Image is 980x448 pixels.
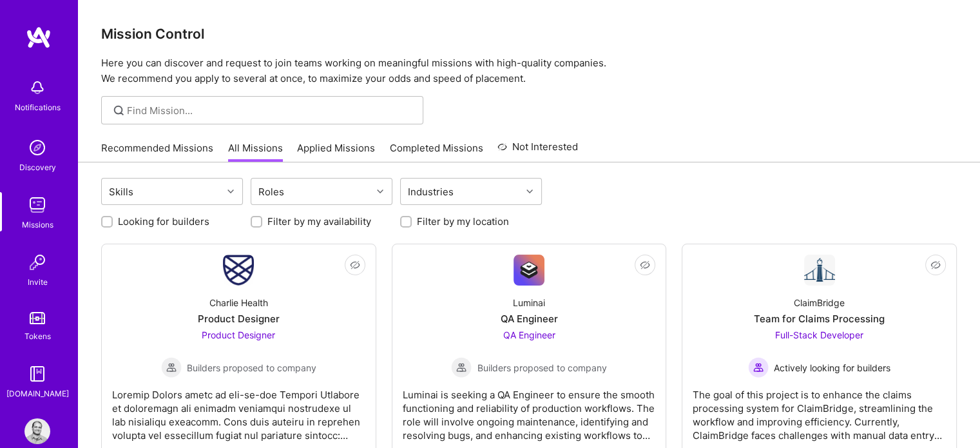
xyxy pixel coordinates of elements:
a: Company LogoClaimBridgeTeam for Claims ProcessingFull-Stack Developer Actively looking for builde... [693,255,946,445]
label: Filter by my availability [267,215,371,228]
label: Filter by my location [417,215,509,228]
div: Luminai [513,296,545,309]
img: Company Logo [223,255,254,286]
img: Invite [24,249,50,275]
div: Discovery [19,161,56,174]
a: Company LogoCharlie HealthProduct DesignerProduct Designer Builders proposed to companyBuilders p... [112,255,365,445]
i: icon EyeClosed [350,260,360,270]
div: Product Designer [198,312,280,326]
a: Company LogoLuminaiQA EngineerQA Engineer Builders proposed to companyBuilders proposed to compan... [403,255,656,445]
input: Find Mission... [127,104,414,117]
div: Loremip Dolors ametc ad eli-se-doe Tempori Utlabore et doloremagn ali enimadm veniamqui nostrudex... [112,378,365,442]
div: Tokens [24,329,51,343]
i: icon Chevron [227,188,234,195]
span: Actively looking for builders [774,361,890,375]
i: icon EyeClosed [640,260,650,270]
div: Team for Claims Processing [754,312,885,326]
div: Skills [106,182,137,201]
p: Here you can discover and request to join teams working on meaningful missions with high-quality ... [101,55,957,86]
span: Full-Stack Developer [775,329,863,340]
a: Recommended Missions [101,141,213,162]
a: All Missions [228,141,283,162]
img: logo [26,26,52,49]
div: The goal of this project is to enhance the claims processing system for ClaimBridge, streamlining... [693,378,946,442]
div: Luminai is seeking a QA Engineer to ensure the smooth functioning and reliability of production w... [403,378,656,442]
span: Product Designer [202,329,275,340]
div: QA Engineer [500,312,557,326]
img: guide book [24,361,50,387]
div: Charlie Health [209,296,268,309]
img: User Avatar [24,418,50,444]
div: Invite [28,275,48,289]
div: Notifications [15,101,61,114]
img: teamwork [24,192,50,218]
div: ClaimBridge [794,296,845,309]
h3: Mission Control [101,26,957,42]
img: Company Logo [804,255,835,286]
img: tokens [30,312,45,324]
img: Builders proposed to company [161,357,182,378]
a: Completed Missions [390,141,483,162]
img: bell [24,75,50,101]
i: icon Chevron [526,188,533,195]
label: Looking for builders [118,215,209,228]
img: Actively looking for builders [748,357,769,378]
div: Missions [22,218,53,231]
span: QA Engineer [503,329,555,340]
div: [DOMAIN_NAME] [6,387,69,400]
img: discovery [24,135,50,161]
a: User Avatar [21,418,53,444]
span: Builders proposed to company [477,361,606,375]
a: Not Interested [497,139,578,162]
div: Roles [255,182,287,201]
div: Industries [405,182,457,201]
img: Builders proposed to company [451,357,472,378]
span: Builders proposed to company [187,361,316,375]
i: icon EyeClosed [930,260,941,270]
img: Company Logo [514,255,544,286]
a: Applied Missions [297,141,375,162]
i: icon SearchGrey [111,103,126,118]
i: icon Chevron [377,188,383,195]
